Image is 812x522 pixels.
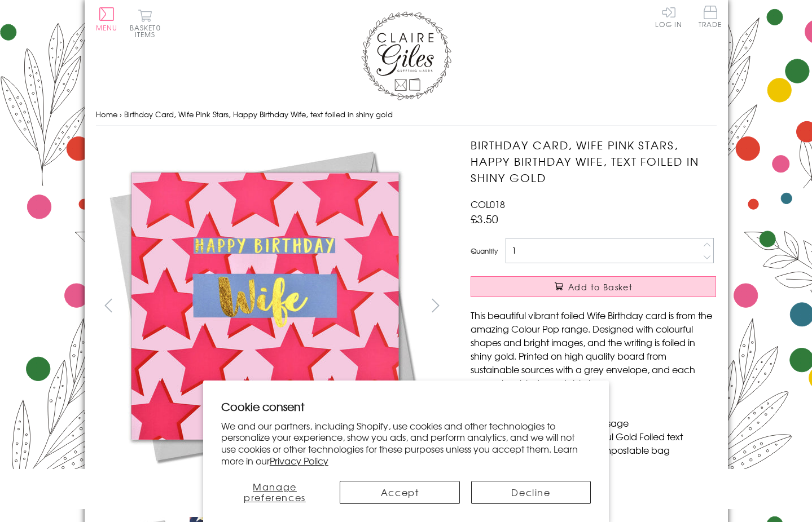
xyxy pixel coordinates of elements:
[130,9,161,38] button: Basket0 items
[96,103,717,126] nav: breadcrumbs
[423,293,448,318] button: next
[471,211,498,227] span: £3.50
[221,420,591,467] p: We and our partners, including Shopify, use cookies and other technologies to personalize your ex...
[124,109,393,120] span: Birthday Card, Wife Pink Stars, Happy Birthday Wife, text foiled in shiny gold
[96,7,118,31] button: Menu
[270,454,328,467] a: Privacy Policy
[221,481,329,504] button: Manage preferences
[568,281,633,293] span: Add to Basket
[96,293,121,318] button: prev
[244,480,306,504] span: Manage preferences
[471,137,716,185] h1: Birthday Card, Wife Pink Stars, Happy Birthday Wife, text foiled in shiny gold
[448,137,787,475] img: Birthday Card, Wife Pink Stars, Happy Birthday Wife, text foiled in shiny gold
[471,276,716,297] button: Add to Basket
[699,6,722,28] span: Trade
[340,481,459,504] button: Accept
[471,246,498,256] label: Quantity
[96,109,117,120] a: Home
[361,11,451,100] img: Claire Giles Greetings Cards
[471,481,591,504] button: Decline
[95,137,434,475] img: Birthday Card, Wife Pink Stars, Happy Birthday Wife, text foiled in shiny gold
[221,399,591,414] h2: Cookie consent
[699,6,722,30] a: Trade
[655,6,682,28] a: Log In
[471,308,716,390] p: This beautiful vibrant foiled Wife Birthday card is from the amazing Colour Pop range. Designed w...
[135,23,161,39] span: 0 items
[120,109,122,120] span: ›
[96,23,118,33] span: Menu
[471,197,505,211] span: COL018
